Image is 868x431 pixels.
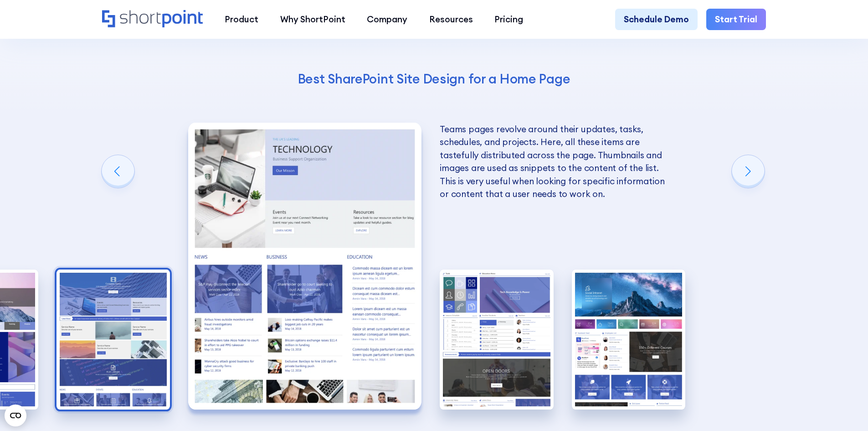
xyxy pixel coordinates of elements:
[188,123,421,410] img: Best SharePoint Designs
[615,9,698,31] a: Schedule Demo
[494,13,523,26] div: Pricing
[102,10,203,29] a: Home
[440,270,554,410] div: 4 / 5
[440,270,554,410] img: Best SharePoint Intranet Examples
[367,13,407,26] div: Company
[280,13,345,26] div: Why ShortPoint
[225,13,258,26] div: Product
[706,9,766,31] a: Start Trial
[572,270,686,410] img: Best SharePoint Intranet Site Designs
[56,270,170,410] div: 2 / 5
[5,405,26,426] button: Open CMP widget
[269,9,356,31] a: Why ShortPoint
[102,155,134,188] div: Previous slide
[429,13,473,26] div: Resources
[484,9,534,31] a: Pricing
[732,155,765,188] div: Next slide
[56,270,170,410] img: Best SharePoint Intranet Sites
[188,123,421,410] div: 3 / 5
[214,9,269,31] a: Product
[572,270,686,410] div: 5 / 5
[440,123,673,201] p: Teams pages revolve around their updates, tasks, schedules, and projects. Here, all these items a...
[356,9,418,31] a: Company
[190,70,678,87] h4: Best SharePoint Site Design for a Home Page
[418,9,484,31] a: Resources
